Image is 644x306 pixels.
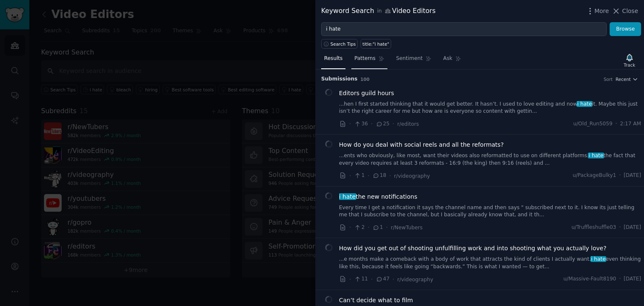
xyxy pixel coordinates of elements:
[339,152,641,167] a: ...ents who obviously, like most, want their videos also reformatted to use on different platform...
[443,55,452,62] span: Ask
[590,256,606,262] span: i hate
[339,140,504,149] a: How do you deal with social reels and all the reformats?
[386,223,388,232] span: ·
[339,256,641,270] a: ...e months make a comeback with a body of work that attracts the kind of clients I actually want...
[624,62,635,68] div: Track
[338,193,356,200] span: i hate
[397,121,419,127] span: r/editors
[393,52,434,69] a: Sentiment
[321,39,358,49] button: Search Tips
[372,224,383,231] span: 1
[354,55,375,62] span: Patterns
[368,223,369,232] span: ·
[621,52,638,69] button: Track
[604,76,613,82] div: Sort
[339,296,413,305] a: Can’t decide what to film
[339,204,641,219] a: Every time I get a notification it says the channel name and then says " subscribed next to it. I...
[573,172,616,179] span: u/PackageBulky1
[354,224,364,231] span: 2
[571,224,616,231] span: u/Truffleshuffle03
[368,171,369,180] span: ·
[372,172,386,179] span: 18
[371,275,373,284] span: ·
[376,275,390,283] span: 47
[576,101,592,107] span: i hate
[610,22,641,36] button: Browse
[392,119,394,128] span: ·
[624,224,641,231] span: [DATE]
[377,8,382,15] span: in
[619,275,621,283] span: ·
[361,39,391,49] a: title:"i hate"
[615,120,617,128] span: ·
[354,120,368,128] span: 36
[389,171,391,180] span: ·
[619,172,621,179] span: ·
[586,7,609,16] button: More
[391,225,423,231] span: r/NewTubers
[361,77,370,82] span: 100
[615,76,638,82] button: Recent
[615,76,631,82] span: Recent
[349,171,351,180] span: ·
[321,6,436,16] div: Keyword Search Video Editors
[371,119,373,128] span: ·
[321,52,345,69] a: Results
[339,244,607,253] a: How did you get out of shooting unfulfilling work and into shooting what you actually love?
[349,275,351,284] span: ·
[349,223,351,232] span: ·
[321,75,358,83] span: Submission s
[612,7,638,16] button: Close
[339,192,418,201] span: the new notifications
[396,55,423,62] span: Sentiment
[573,120,613,128] span: u/Old_Run5059
[624,275,641,283] span: [DATE]
[354,172,364,179] span: 1
[363,41,390,47] div: title:"i hate"
[349,119,351,128] span: ·
[330,41,356,47] span: Search Tips
[624,172,641,179] span: [DATE]
[440,52,464,69] a: Ask
[376,120,390,128] span: 25
[339,101,641,115] a: ...hen I first started thinking that it would get better. It hasn’t. I used to love editing and n...
[397,277,434,283] span: r/videography
[324,55,343,62] span: Results
[392,275,394,284] span: ·
[394,173,430,179] span: r/videography
[619,224,621,231] span: ·
[620,120,641,128] span: 2:17 AM
[563,275,616,283] span: u/Massive-Fault8190
[595,7,609,16] span: More
[588,153,604,158] span: i hate
[351,52,387,69] a: Patterns
[339,89,394,98] a: Editors guild hours
[339,192,418,201] a: i hatethe new notifications
[622,7,638,16] span: Close
[354,275,368,283] span: 11
[321,22,607,36] input: Try a keyword related to your business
